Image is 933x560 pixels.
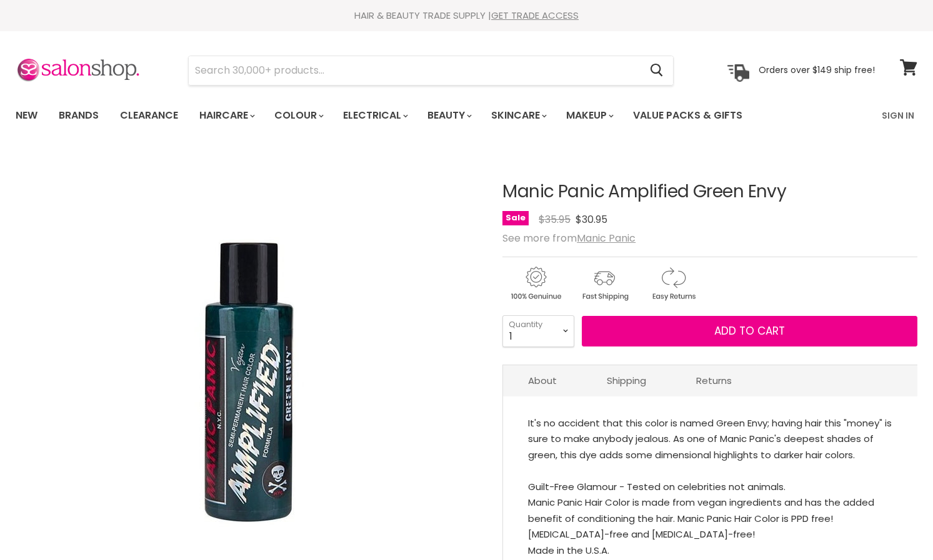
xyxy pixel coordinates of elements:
[491,9,579,22] a: GET TRADE ACCESS
[502,182,917,202] h1: Manic Panic Amplified Green Envy
[418,102,479,129] a: Beauty
[640,265,706,303] img: returns.gif
[6,102,47,129] a: New
[482,102,554,129] a: Skincare
[502,211,529,225] span: Sale
[502,231,636,245] span: See more from
[190,102,262,129] a: Haircare
[502,315,574,346] select: Quantity
[576,212,607,227] span: $30.95
[557,102,621,129] a: Makeup
[640,56,673,85] button: Search
[582,316,917,347] button: Add to cart
[49,102,108,129] a: Brands
[759,64,875,76] p: Orders over $149 ship free!
[111,102,187,129] a: Clearance
[6,97,813,134] ul: Main menu
[874,102,922,129] a: Sign In
[502,265,569,303] img: genuine.gif
[714,323,785,338] span: Add to cart
[624,102,752,129] a: Value Packs & Gifts
[539,212,571,227] span: $35.95
[571,265,637,303] img: shipping.gif
[577,231,636,245] a: Manic Panic
[265,102,331,129] a: Colour
[334,102,416,129] a: Electrical
[188,56,674,86] form: Product
[671,365,757,396] a: Returns
[189,56,640,85] input: Search
[582,365,671,396] a: Shipping
[503,365,582,396] a: About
